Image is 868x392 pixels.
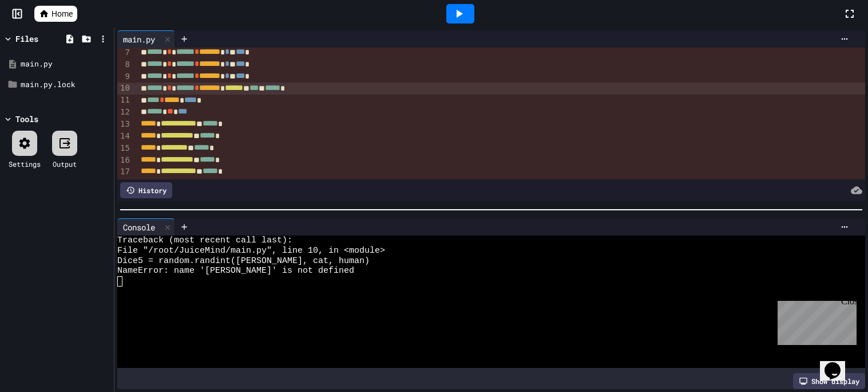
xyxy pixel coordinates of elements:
div: 16 [117,155,132,167]
div: Chat with us now!Close [5,5,79,73]
div: main.py [21,58,110,70]
div: 12 [117,107,132,119]
div: Output [53,159,77,169]
a: Home [34,6,77,22]
div: 10 [117,83,132,95]
div: History [120,182,172,198]
div: Settings [9,159,41,169]
div: 9 [117,71,132,83]
div: 7 [117,47,132,59]
div: Files [15,33,38,45]
span: Dice5 = random.randint([PERSON_NAME], cat, human) [117,256,370,266]
div: 15 [117,143,132,155]
div: 8 [117,59,132,71]
div: 14 [117,131,132,143]
span: Traceback (most recent call last): [117,236,292,246]
div: Show display [793,373,865,389]
iframe: chat widget [820,346,857,381]
span: Home [51,8,73,19]
div: Console [117,221,161,233]
div: Console [117,218,175,236]
div: Tools [15,113,38,125]
div: 17 [117,166,132,178]
span: File "/root/JuiceMind/main.py", line 10, in <module> [117,246,385,256]
div: 11 [117,95,132,107]
div: 13 [117,119,132,131]
iframe: chat widget [773,296,857,345]
div: main.py [117,33,161,45]
div: main.py [117,30,175,48]
div: main.py.lock [21,79,110,91]
span: NameError: name '[PERSON_NAME]' is not defined [117,266,354,276]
